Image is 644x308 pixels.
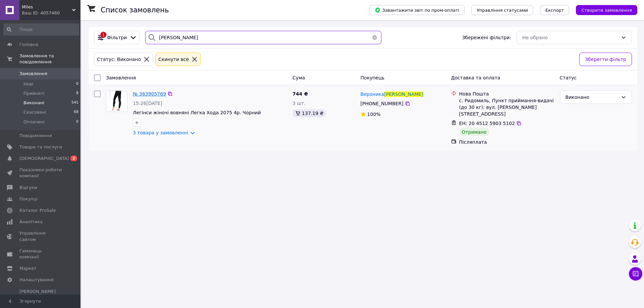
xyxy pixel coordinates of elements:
[145,31,381,44] input: Пошук за номером замовлення, ПІБ покупця, номером телефону, Email, номером накладної
[106,75,136,80] span: Замовлення
[576,5,637,15] button: Створити замовлення
[292,75,305,80] span: Cума
[19,167,62,179] span: Показники роботи компанії
[292,101,306,106] span: 3 шт.
[19,219,43,225] span: Аналітика
[23,109,46,115] span: Скасовані
[23,119,45,125] span: Оплачені
[368,31,381,44] button: Очистить
[133,101,162,106] span: 15:26[DATE]
[101,6,169,14] h1: Список замовлень
[19,289,62,307] span: [PERSON_NAME] та рахунки
[459,90,554,97] div: Нова Пошта
[579,53,632,66] button: Зберегти фільтр
[477,8,528,13] span: Управління статусами
[19,277,54,283] span: Налаштування
[361,91,384,97] span: Вероника
[375,7,459,13] span: Завантажити звіт по пром-оплаті
[70,156,77,161] span: 2
[459,97,554,117] div: с. Ридомиль, Пункт приймання-видачі (до 30 кг): вул. [PERSON_NAME][STREET_ADDRESS]
[367,112,381,117] span: 100%
[471,5,533,15] button: Управління статусами
[19,230,62,242] span: Управління сайтом
[369,5,465,15] button: Завантажити звіт по пром-оплаті
[71,100,78,106] span: 541
[23,100,44,106] span: Виконані
[459,139,554,145] div: Післяплата
[133,130,188,135] a: 3 товара у замовленні
[23,81,33,87] span: Нові
[451,75,500,80] span: Доставка та оплата
[19,156,69,162] span: [DEMOGRAPHIC_DATA]
[545,8,564,13] span: Експорт
[629,267,642,281] button: Чат з покупцем
[157,56,190,63] div: Cкинути все
[459,121,515,126] span: ЕН: 20 4512 5903 5102
[106,90,127,112] a: Фото товару
[76,81,78,87] span: 0
[19,265,37,271] span: Маркет
[76,90,78,97] span: 8
[96,56,142,63] div: Статус: Виконано
[292,109,326,117] div: 137.19 ₴
[19,42,38,48] span: Головна
[581,8,632,13] span: Створити замовлення
[540,5,570,15] button: Експорт
[361,91,423,98] a: Вероника[PERSON_NAME]
[462,34,511,41] span: Збережені фільтри:
[19,144,62,150] span: Товари та послуги
[19,133,52,139] span: Повідомлення
[19,196,38,202] span: Покупці
[74,109,78,115] span: 68
[566,94,618,101] div: Виконано
[19,207,56,213] span: Каталог ProSale
[107,34,127,41] span: Фільтри
[459,128,489,136] div: Отримано
[133,110,261,115] a: Легінси жіночі вовняні Легка Хода 2075 4р. Чорний
[384,91,423,97] span: [PERSON_NAME]
[292,91,308,97] span: 744 ₴
[76,119,78,125] span: 0
[569,7,637,12] a: Створити замовлення
[23,90,44,97] span: Прийняті
[585,56,626,63] span: Зберегти фільтр
[22,4,72,10] span: Miles
[560,75,577,80] span: Статус
[19,71,47,77] span: Замовлення
[109,91,125,112] img: Фото товару
[22,10,80,16] div: Ваш ID: 4057480
[359,99,405,108] div: [PHONE_NUMBER]
[133,91,166,97] a: № 363905769
[361,75,384,80] span: Покупець
[19,248,62,260] span: Гаманець компанії
[19,53,80,65] span: Замовлення та повідомлення
[522,34,618,41] div: Не обрано
[3,23,79,36] input: Пошук
[19,185,37,191] span: Відгуки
